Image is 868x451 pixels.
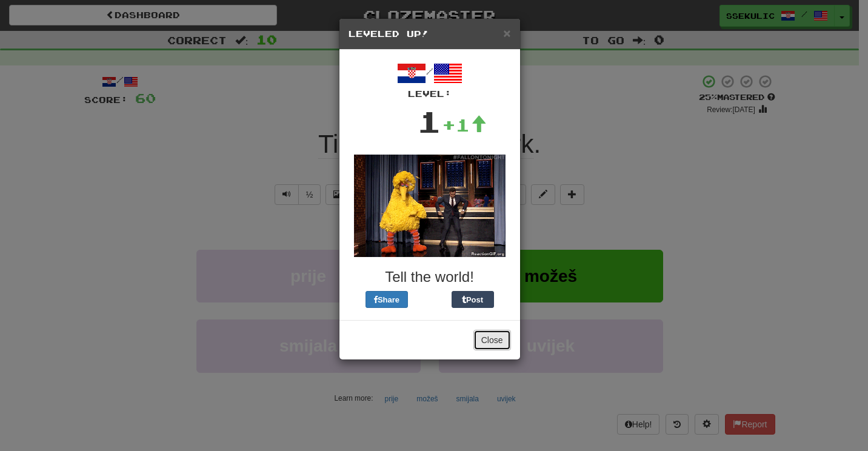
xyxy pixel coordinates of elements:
[349,269,511,285] h3: Tell the world!
[366,291,408,308] button: Share
[354,155,506,257] img: big-bird-dfe9672fae860091fcf6a06443af7cad9ede96569e196c6f5e6e39cc9ba8cdde.gif
[349,28,511,40] h5: Leveled Up!
[503,27,510,39] button: Close
[442,113,487,137] div: +1
[503,26,510,40] span: ×
[349,88,511,100] div: Level:
[349,59,511,100] div: /
[452,291,494,308] button: Post
[417,100,442,142] div: 1
[473,330,511,350] button: Close
[408,291,452,308] iframe: X Post Button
